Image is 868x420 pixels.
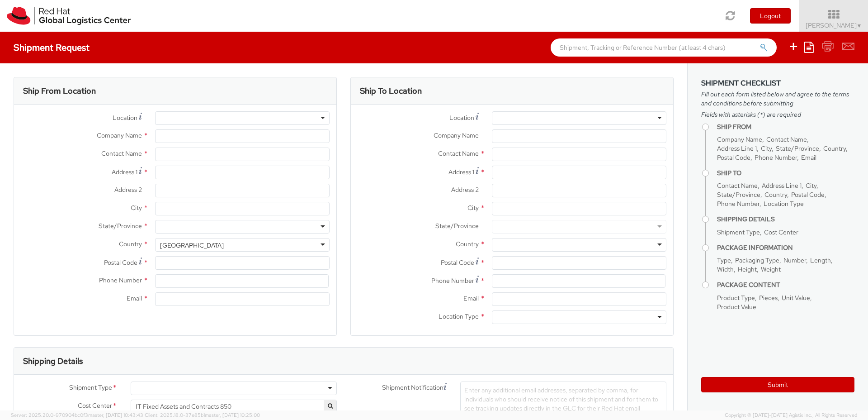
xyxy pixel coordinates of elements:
span: Address Line 1 [717,144,757,153]
span: Fields with asterisks (*) are required [701,110,854,119]
h3: Shipment Checklist [701,79,854,87]
span: City [806,181,816,190]
h4: Shipment Request [14,43,90,52]
span: Shipment Type [69,383,112,393]
span: Number [783,256,806,264]
span: Address 1 [112,168,137,176]
span: Phone Number [755,153,797,162]
span: IT Fixed Assets and Contracts 850 [136,402,332,410]
span: master, [DATE] 10:25:00 [205,412,260,418]
h3: Ship To Location [360,86,422,95]
h3: Ship From Location [23,86,96,95]
span: Client: 2025.18.0-37e85b1 [145,412,260,418]
span: Postal Code [441,258,474,267]
img: rh-logistics-00dfa346123c4ec078e1.svg [7,7,131,25]
span: State/Province [776,144,819,153]
span: Postal Code [104,258,137,267]
span: Postal Code [717,153,750,162]
span: Location Type [764,200,804,208]
button: Logout [750,8,791,24]
span: Contact Name [438,149,479,157]
span: State/Province [435,222,479,230]
span: City [131,204,142,212]
span: Address Line 1 [762,181,802,190]
span: City [761,144,772,153]
span: Phone Number [99,276,142,284]
input: Shipment, Tracking or Reference Number (at least 4 chars) [551,38,777,57]
span: Product Value [717,303,756,311]
span: Company Name [717,135,762,143]
span: Shipment Notification [382,383,443,392]
span: Shipment Type [717,228,760,236]
h3: Shipping Details [23,357,83,366]
button: Submit [701,377,854,392]
span: Cost Center [78,401,112,411]
span: Address 2 [114,186,142,194]
span: Product Type [717,294,755,302]
span: Pieces [759,294,778,302]
span: Location Type [439,312,479,320]
span: Company Name [97,131,142,139]
span: Country [119,240,142,248]
span: Length [810,256,831,264]
span: Country [823,144,846,153]
span: Location [113,114,137,122]
span: [PERSON_NAME] [806,21,862,29]
span: State/Province [99,222,142,230]
span: Company Name [434,131,479,139]
span: Contact Name [766,135,807,143]
span: Country [456,240,479,248]
span: Packaging Type [735,256,779,264]
span: Copyright © [DATE]-[DATE] Agistix Inc., All Rights Reserved [725,412,857,419]
span: Unit Value [782,294,810,302]
span: Contact Name [101,149,142,157]
span: Postal Code [791,191,825,199]
span: Contact Name [717,181,758,190]
span: State/Province [717,191,760,199]
div: [GEOGRAPHIC_DATA] [160,241,224,250]
span: Country [764,191,787,199]
span: Email [127,294,142,302]
span: Server: 2025.20.0-970904bc0f3 [11,412,143,418]
span: Type [717,256,731,264]
span: Fill out each form listed below and agree to the terms and conditions before submitting [701,90,854,108]
h4: Package Content [717,282,854,288]
span: Email [801,153,816,162]
span: Weight [761,265,781,273]
span: Location [449,114,474,122]
span: Address 2 [451,186,479,194]
span: Address 1 [448,168,474,176]
h4: Ship To [717,170,854,177]
span: City [467,204,479,212]
span: Cost Center [764,228,798,236]
span: ▼ [857,22,862,29]
span: Email [463,294,479,302]
span: Phone Number [717,200,759,208]
span: master, [DATE] 10:43:43 [88,412,143,418]
h4: Package Information [717,244,854,251]
span: IT Fixed Assets and Contracts 850 [131,400,337,413]
h4: Shipping Details [717,216,854,223]
span: Width [717,265,734,273]
span: Height [738,265,757,273]
h4: Ship From [717,124,854,130]
span: Phone Number [431,277,474,285]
